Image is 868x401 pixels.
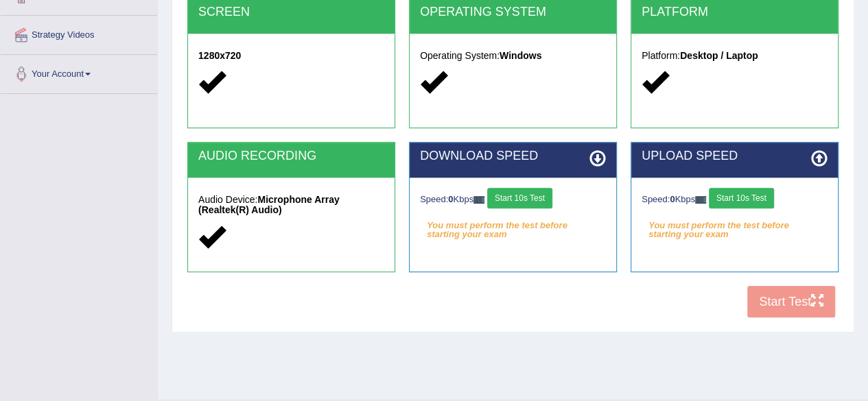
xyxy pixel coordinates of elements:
[420,188,606,212] div: Speed: Kbps
[198,5,384,19] h2: SCREEN
[1,16,157,50] a: Strategy Videos
[420,149,606,163] h2: DOWNLOAD SPEED
[198,195,384,216] h5: Audio Device:
[198,50,241,61] strong: 1280x720
[642,188,828,212] div: Speed: Kbps
[473,196,484,204] img: ajax-loader-fb-connection.gif
[680,50,758,61] strong: Desktop / Laptop
[420,5,606,19] h2: OPERATING SYSTEM
[642,5,828,19] h2: PLATFORM
[642,215,828,236] em: You must perform the test before starting your exam
[1,55,157,89] a: Your Account
[198,194,340,215] strong: Microphone Array (Realtek(R) Audio)
[670,194,675,204] strong: 0
[420,215,606,236] em: You must perform the test before starting your exam
[198,149,384,163] h2: AUDIO RECORDING
[695,196,706,204] img: ajax-loader-fb-connection.gif
[500,50,541,61] strong: Windows
[642,51,828,61] h5: Platform:
[448,194,453,204] strong: 0
[487,188,552,208] button: Start 10s Test
[709,188,774,208] button: Start 10s Test
[642,149,828,163] h2: UPLOAD SPEED
[420,51,606,61] h5: Operating System:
